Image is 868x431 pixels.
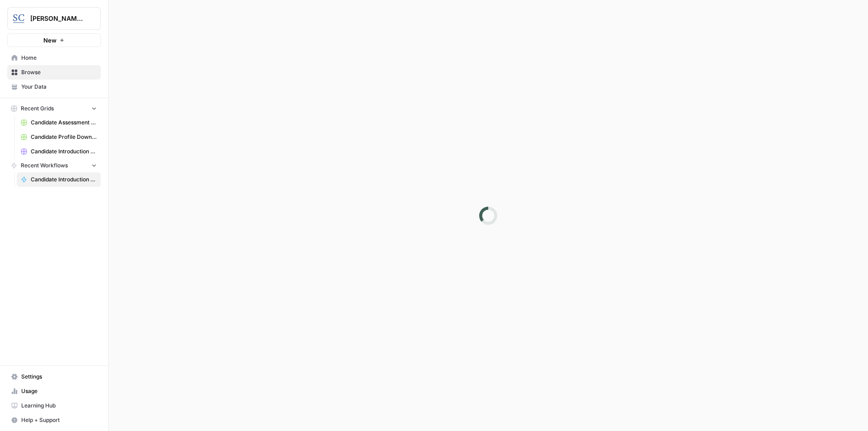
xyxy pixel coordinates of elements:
a: Candidate Introduction and Profile [17,172,101,187]
a: Usage [7,384,101,398]
span: Recent Workflows [21,161,68,170]
a: Browse [7,65,101,80]
span: Settings [21,373,97,381]
button: New [7,33,101,47]
span: New [43,36,57,45]
a: Your Data [7,80,101,94]
span: Usage [21,387,97,395]
span: Candidate Introduction Download Sheet [31,147,97,156]
span: [PERSON_NAME] [GEOGRAPHIC_DATA] [30,14,85,23]
span: Your Data [21,83,97,91]
button: Workspace: Stanton Chase Nashville [7,7,101,30]
span: Candidate Assessment Download Sheet [31,118,97,127]
button: Recent Grids [7,102,101,115]
a: Settings [7,369,101,384]
img: Stanton Chase Nashville Logo [10,10,27,27]
a: Candidate Profile Download Sheet [17,130,101,144]
span: Candidate Profile Download Sheet [31,133,97,141]
button: Recent Workflows [7,159,101,172]
span: Learning Hub [21,402,97,410]
span: Home [21,54,97,62]
span: Help + Support [21,416,97,424]
a: Candidate Introduction Download Sheet [17,144,101,159]
a: Candidate Assessment Download Sheet [17,115,101,130]
button: Help + Support [7,413,101,427]
span: Recent Grids [21,104,54,113]
span: Candidate Introduction and Profile [31,175,97,184]
a: Home [7,51,101,65]
span: Browse [21,68,97,76]
a: Learning Hub [7,398,101,413]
